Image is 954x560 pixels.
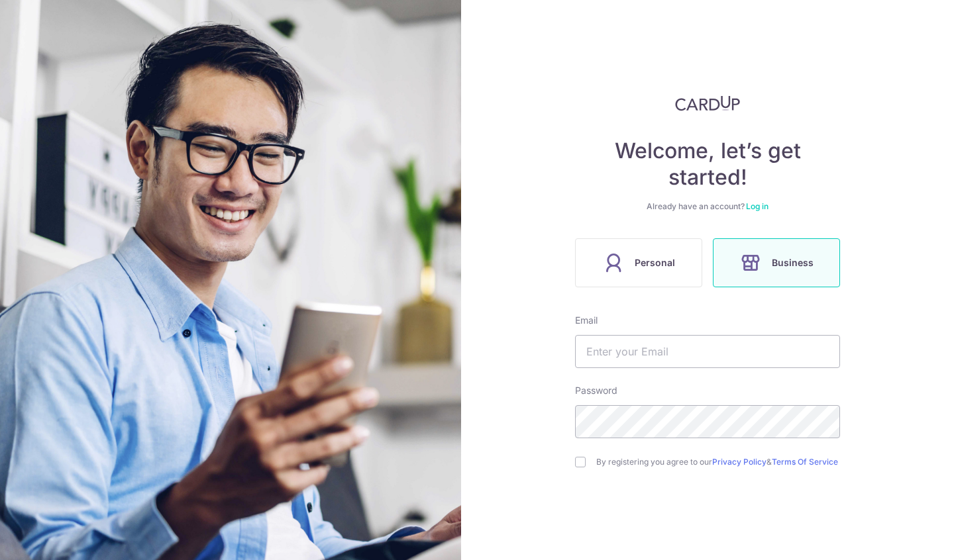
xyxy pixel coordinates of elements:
[746,201,768,211] a: Log in
[596,457,840,467] label: By registering you agree to our &
[635,255,675,271] span: Personal
[708,238,845,287] a: Business
[575,201,840,212] div: Already have an account?
[607,494,808,545] iframe: reCAPTCHA
[570,238,708,287] a: Personal
[575,335,840,368] input: Enter your Email
[772,457,838,467] a: Terms Of Service
[772,255,814,271] span: Business
[712,457,767,467] a: Privacy Policy
[575,384,617,397] label: Password
[675,95,740,111] img: CardUp Logo
[575,138,840,191] h4: Welcome, let’s get started!
[575,314,598,327] label: Email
